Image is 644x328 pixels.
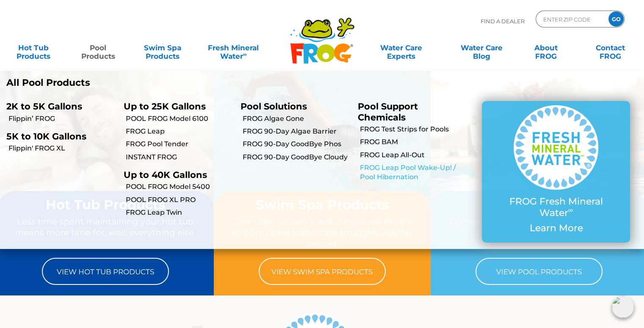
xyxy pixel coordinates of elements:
p: 2K to 5K Gallons [6,101,111,112]
img: openIcon [612,296,634,318]
a: Fresh MineralWater∞ [202,39,265,56]
p: Up to 25K Gallons [124,101,228,112]
a: FROG Test Strips for Pools [360,125,469,134]
p: Pool Support Chemicals [358,101,462,122]
p: Learn More [499,223,613,234]
a: Water CareExperts [360,39,442,56]
a: POOL FROG Model 6100 [126,114,235,123]
a: FROG BAM [360,137,469,147]
a: Pool Solutions [240,101,307,112]
a: FROG Pool Tender [126,139,235,149]
a: Flippin’ FROG [8,114,117,123]
a: FROG 90-Day Algae Barrier [243,127,351,136]
a: View Swim Spa Products [259,258,386,285]
a: FROG 90-Day GoodBye Cloudy [243,153,351,162]
a: Hot TubProducts [8,39,58,56]
input: Zip Code Form [542,13,600,25]
a: FROG Leap Twin [126,208,235,217]
a: FROG 90-Day GoodBye Phos [243,139,351,149]
a: Swim SpaProducts [138,39,188,56]
sup: ∞ [568,206,573,214]
a: POOL FROG Model 5400 [126,182,235,191]
a: POOL FROG XL PRO [126,195,235,205]
a: FROG Fresh Mineral Water∞ Learn More [499,105,613,238]
a: All Pool Products [6,77,315,88]
a: FROG Leap [126,127,235,136]
a: FROG Leap Pool Wake-Up! / Pool Hibernation [360,163,469,182]
input: GO [608,11,624,27]
p: Up to 40K Gallons [124,169,228,180]
p: FROG Fresh Mineral Water [499,196,613,219]
a: View Pool Products [475,258,603,285]
a: INSTANT FROG [126,153,235,162]
a: Flippin' FROG XL [8,144,117,153]
a: FROG Leap All-Out [360,150,469,160]
p: 5K to 10K Gallons [6,131,111,142]
a: AboutFROG [521,39,571,56]
p: Find A Dealer [481,11,525,32]
a: ContactFROG [586,39,636,56]
a: PoolProducts [73,39,123,56]
a: Water CareBlog [456,39,506,56]
a: View Hot Tub Products [42,258,169,285]
sup: ∞ [243,51,246,57]
a: FROG Algae Gone [243,114,351,123]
